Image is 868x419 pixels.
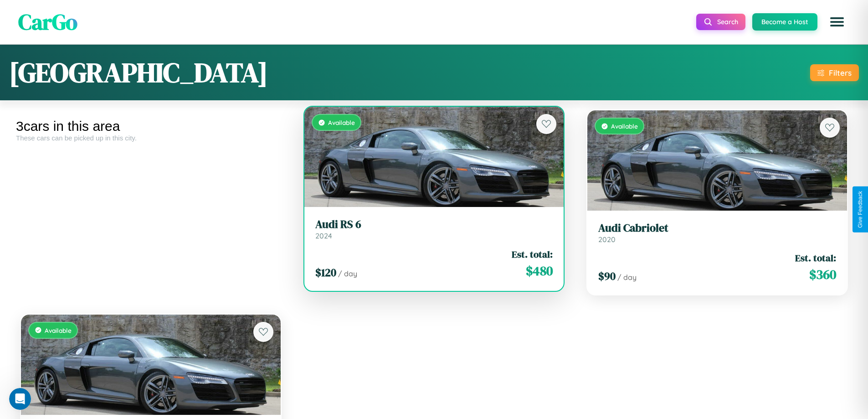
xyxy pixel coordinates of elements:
span: $ 360 [809,265,836,284]
h3: Audi Cabriolet [598,222,836,235]
span: Available [328,119,355,126]
h1: [GEOGRAPHIC_DATA] [9,54,268,91]
span: $ 120 [315,265,336,280]
h3: Audi RS 6 [315,218,553,231]
button: Search [696,14,745,30]
iframe: Intercom live chat [9,388,31,410]
span: Available [611,122,638,130]
span: Available [45,326,72,334]
div: Filters [829,68,852,78]
a: Audi Cabriolet2020 [598,222,836,244]
span: 2024 [315,231,332,240]
a: Audi RS 62024 [315,218,553,240]
span: / day [338,269,357,278]
span: 2020 [598,235,616,244]
span: $ 480 [526,262,553,280]
button: Open menu [824,9,850,35]
span: / day [617,273,637,282]
div: These cars can be picked up in this city. [16,134,286,142]
div: 3 cars in this area [16,119,286,134]
button: Become a Host [752,13,817,31]
div: Give Feedback [857,191,863,228]
span: Est. total: [512,248,553,261]
span: $ 90 [598,269,616,284]
span: Est. total: [795,251,836,264]
button: Filters [810,64,859,81]
span: CarGo [18,7,77,37]
span: Search [717,18,738,26]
